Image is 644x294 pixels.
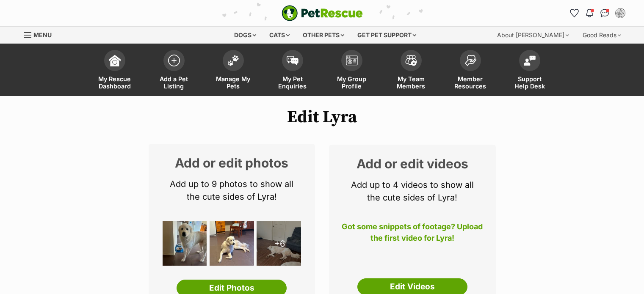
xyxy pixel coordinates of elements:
[464,55,476,66] img: member-resources-icon-8e73f808a243e03378d46382f2149f9095a855e16c252ad45f914b54edf8863c.svg
[33,31,52,38] span: Menu
[263,46,322,96] a: My Pet Enquiries
[227,55,239,66] img: manage-my-pets-icon-02211641906a0b7f246fdf0571729dbe1e7629f14944591b6c1af311fb30b64b.svg
[287,56,299,65] img: pet-enquiries-icon-7e3ad2cf08bfb03b45e93fb7055b45f3efa6380592205ae92323e6603595dc1f.svg
[616,9,625,17] img: Chel Haftka profile pic
[346,55,358,66] img: group-profile-icon-3fa3cf56718a62981997c0bc7e787c4b2cf8bcc04b72c1350f741eb67cf2f40e.svg
[204,46,263,96] a: Manage My Pets
[577,27,627,44] div: Good Reads
[600,9,609,17] img: chat-41dd97257d64d25036548639549fe6c8038ab92f7586957e7f3b1b290dea8141.svg
[282,5,363,21] a: PetRescue
[333,75,371,90] span: My Group Profile
[161,178,303,203] p: Add up to 9 photos to show all the cute sides of Lyra!
[214,75,252,90] span: Manage My Pets
[155,75,193,90] span: Add a Pet Listing
[85,46,144,96] a: My Rescue Dashboard
[451,75,489,90] span: Member Resources
[614,6,627,20] button: My account
[96,75,134,90] span: My Rescue Dashboard
[524,55,536,66] img: help-desk-icon-fdf02630f3aa405de69fd3d07c3f3aa587a6932b1a1747fa1d2bba05be0121f9.svg
[322,46,381,96] a: My Group Profile
[144,46,204,96] a: Add a Pet Listing
[598,6,612,20] a: Conversations
[351,27,422,44] div: Get pet support
[586,9,593,17] img: notifications-46538b983faf8c2785f20acdc204bb7945ddae34d4c08c2a6579f10ce5e182be.svg
[24,27,58,42] a: Menu
[441,46,500,96] a: Member Resources
[392,75,430,90] span: My Team Members
[342,179,483,204] p: Add up to 4 videos to show all the cute sides of Lyra!
[511,75,549,90] span: Support Help Desk
[583,6,597,20] button: Notifications
[342,157,483,170] h2: Add or edit videos
[568,6,627,20] ul: Account quick links
[381,46,441,96] a: My Team Members
[274,75,312,90] span: My Pet Enquiries
[263,27,296,44] div: Cats
[568,6,581,20] a: Favourites
[257,221,301,266] div: +6
[161,157,303,169] h2: Add or edit photos
[342,221,483,249] p: Got some snippets of footage? Upload the first video for Lyra!
[282,5,363,21] img: logo-e224e6f780fb5917bec1dbf3a21bbac754714ae5b6737aabdf751b685950b380.svg
[405,55,417,66] img: team-members-icon-5396bd8760b3fe7c0b43da4ab00e1e3bb1a5d9ba89233759b79545d2d3fc5d0d.svg
[491,27,575,44] div: About [PERSON_NAME]
[109,55,121,66] img: dashboard-icon-eb2f2d2d3e046f16d808141f083e7271f6b2e854fb5c12c21221c1fb7104beca.svg
[228,27,262,44] div: Dogs
[297,27,350,44] div: Other pets
[168,55,180,66] img: add-pet-listing-icon-0afa8454b4691262ce3f59096e99ab1cd57d4a30225e0717b998d2c9b9846f56.svg
[500,46,559,96] a: Support Help Desk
